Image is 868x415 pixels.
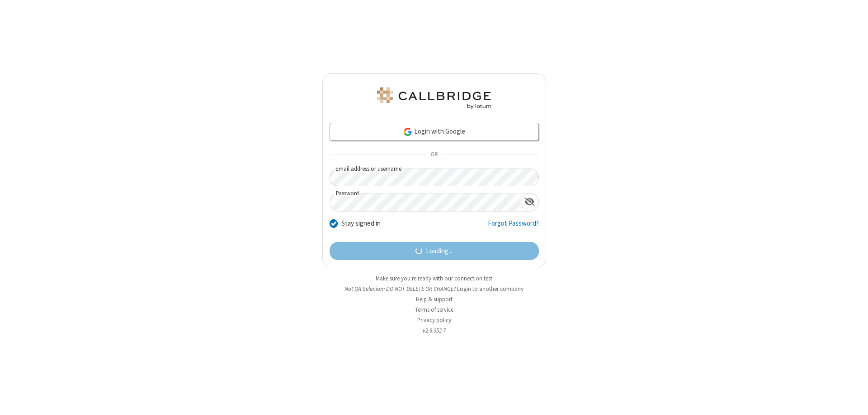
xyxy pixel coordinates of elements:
img: QA Selenium DO NOT DELETE OR CHANGE [375,87,493,109]
button: Login to another company [457,285,524,293]
a: Terms of service [415,306,453,314]
a: Help & support [416,295,453,303]
span: Loading... [426,246,453,256]
img: google-icon.png [403,127,413,137]
li: Not QA Selenium DO NOT DELETE OR CHANGE? [322,285,546,293]
a: Make sure you're ready with our connection test [376,275,492,282]
a: Forgot Password? [488,218,539,236]
div: Show password [521,193,538,210]
input: Email address or username [330,169,539,186]
a: Login with Google [330,123,539,141]
span: OR [427,149,441,161]
a: Privacy policy [417,316,451,324]
button: Loading... [330,242,539,260]
li: v2.6.352.7 [322,326,546,335]
label: Stay signed in [341,218,381,229]
input: Password [330,193,521,211]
